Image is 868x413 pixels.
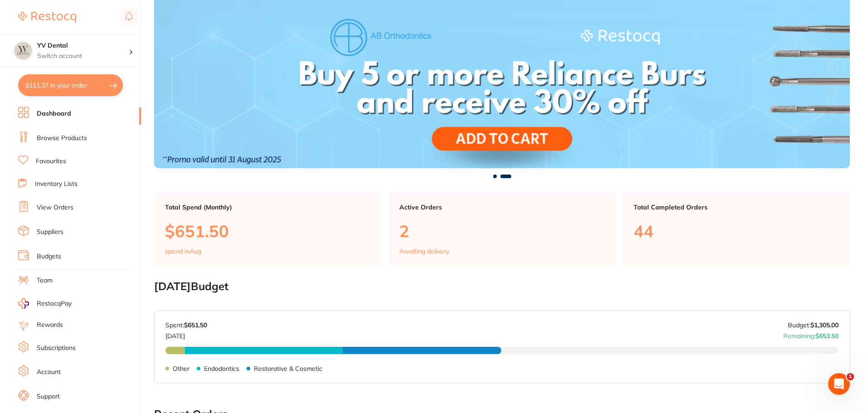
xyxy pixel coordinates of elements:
p: 2 [399,222,605,240]
h2: [DATE] Budget [154,280,850,293]
p: Other [173,365,189,372]
a: Team [37,276,53,285]
a: Dashboard [37,109,71,118]
span: 1 [847,373,854,380]
p: Awaiting delivery [399,248,449,255]
span: RestocqPay [37,299,72,308]
a: Rewards [37,321,63,330]
iframe: Intercom live chat [828,373,850,395]
img: RestocqPay [18,298,29,309]
a: RestocqPay [18,298,72,309]
a: Budgets [37,252,61,261]
a: View Orders [37,203,73,212]
p: Active Orders [399,204,605,211]
p: [DATE] [165,329,207,340]
img: Restocq Logo [18,12,76,23]
a: Restocq Logo [18,7,76,28]
p: Spent: [165,321,207,329]
p: spend in Aug [165,248,201,255]
p: Endodontics [204,365,239,372]
a: Active Orders2Awaiting delivery [388,193,616,266]
strong: $1,305.00 [810,321,839,329]
strong: $651.50 [184,321,207,329]
strong: $653.50 [815,332,839,340]
a: Total Spend (Monthly)$651.50spend inAug [154,193,381,266]
p: Total Completed Orders [634,204,839,211]
a: Inventory Lists [35,180,78,189]
p: Switch account [37,52,129,61]
a: Total Completed Orders44 [623,193,850,266]
a: Account [37,368,61,377]
p: Restorative & Cosmetic [254,365,322,372]
h4: YV Dental [37,41,129,50]
a: Subscriptions [37,344,76,353]
p: Total Spend (Monthly) [165,204,370,211]
p: Budget: [788,321,839,329]
p: 44 [634,222,839,240]
button: $111.37 in your order [18,74,123,96]
a: Suppliers [37,228,63,237]
p: $651.50 [165,222,370,240]
p: Remaining: [783,329,839,340]
a: Support [37,392,60,401]
img: YV Dental [14,42,32,60]
a: Browse Products [37,134,87,143]
a: Favourites [36,157,66,166]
